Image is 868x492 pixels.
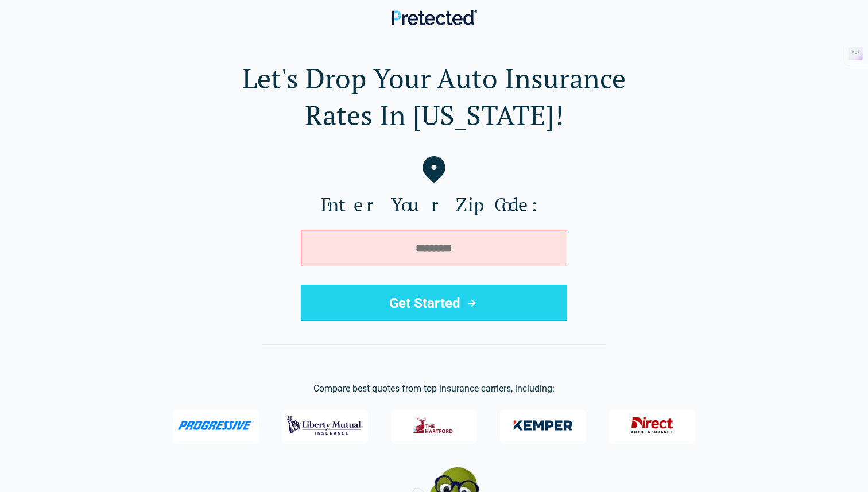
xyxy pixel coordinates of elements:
h1: Let's Drop Your Auto Insurance Rates In [US_STATE]! [18,60,850,133]
button: Get Started [301,285,567,321]
img: Progressive [177,421,254,430]
img: Direct General [624,410,680,440]
img: Kemper [505,410,581,440]
img: Pretected [392,10,477,25]
img: The Hartford [406,410,462,440]
p: Compare best quotes from top insurance carriers, including: [18,382,850,396]
img: Liberty Mutual [287,410,363,440]
label: Enter Your Zip Code: [18,193,850,216]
